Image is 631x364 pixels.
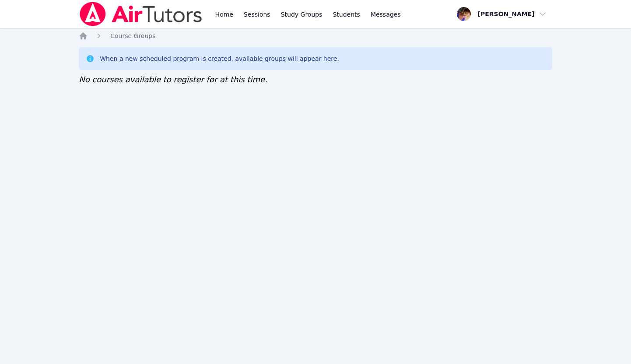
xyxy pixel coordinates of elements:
a: Course Groups [110,31,155,40]
span: Course Groups [110,32,155,39]
span: Messages [371,10,401,19]
nav: Breadcrumb [79,31,552,40]
img: Air Tutors [79,2,203,26]
span: No courses available to register for at this time. [79,75,267,84]
div: When a new scheduled program is created, available groups will appear here. [100,54,339,63]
